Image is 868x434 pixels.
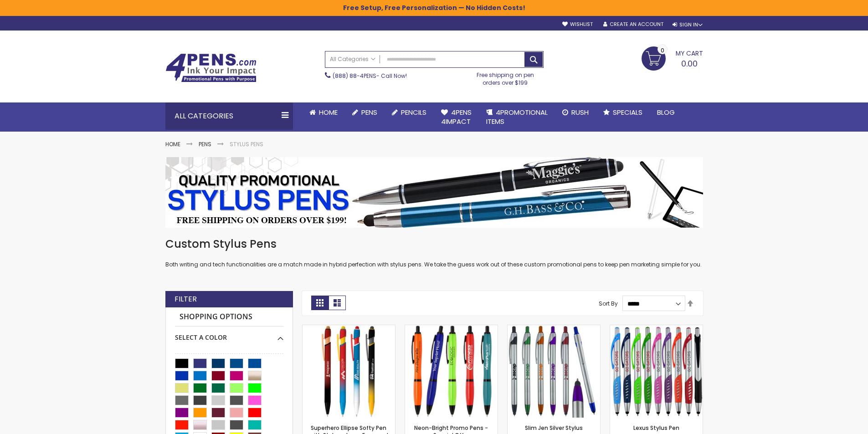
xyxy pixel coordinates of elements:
a: Home [165,140,180,148]
a: All Categories [325,51,380,66]
div: Free shipping on pen orders over $199 [467,68,544,86]
img: Slim Jen Silver Stylus [508,325,600,418]
strong: Shopping Options [175,307,283,327]
img: Stylus Pens [165,157,703,228]
a: Slim Jen Silver Stylus [525,424,583,432]
a: Pens [199,140,211,148]
a: 0.00 0 [642,46,703,69]
a: Neon-Bright Promo Pens - Special Offer [405,325,498,332]
label: Sort By [599,300,618,307]
span: Blog [657,107,675,117]
a: Create an Account [603,21,663,28]
img: Superhero Ellipse Softy Pen with Stylus - Laser Engraved [303,325,395,418]
a: Home [302,102,345,123]
span: 0.00 [681,58,698,69]
a: Specials [596,102,650,123]
img: Neon-Bright Promo Pens - Special Offer [405,325,498,418]
a: 4PROMOTIONALITEMS [479,102,555,132]
a: Pencils [385,102,434,123]
span: 0 [661,46,664,55]
span: Pencils [401,107,426,117]
h1: Custom Stylus Pens [165,237,703,251]
a: Lexus Stylus Pen [633,424,679,432]
span: Home [319,107,338,117]
span: Pens [361,107,377,117]
span: All Categories [330,56,375,63]
div: All Categories [165,102,293,130]
strong: Grid [311,296,329,310]
strong: Filter [175,294,197,304]
a: Slim Jen Silver Stylus [508,325,600,332]
span: Specials [613,107,642,117]
img: 4Pens Custom Pens and Promotional Products [165,53,257,82]
a: Rush [555,102,596,123]
div: Select A Color [175,327,283,342]
span: 4Pens 4impact [441,107,472,126]
a: (888) 88-4PENS [333,72,376,80]
img: Lexus Stylus Pen [610,325,703,418]
div: Sign In [673,21,703,28]
span: - Call Now! [333,72,407,80]
a: Pens [345,102,385,123]
span: Rush [571,107,589,117]
a: Wishlist [562,21,593,28]
strong: Stylus Pens [230,140,263,148]
span: 4PROMOTIONAL ITEMS [486,107,548,126]
iframe: Google Customer Reviews [793,409,868,434]
a: Superhero Ellipse Softy Pen with Stylus - Laser Engraved [303,325,395,332]
a: 4Pens4impact [434,102,479,132]
div: Both writing and tech functionalities are a match made in hybrid perfection with stylus pens. We ... [165,237,703,268]
a: Blog [650,102,682,123]
a: Lexus Stylus Pen [610,325,703,332]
